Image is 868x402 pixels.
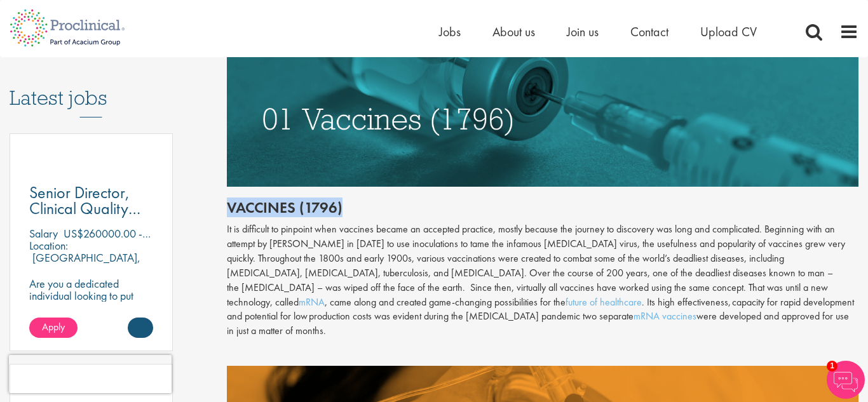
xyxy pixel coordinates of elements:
[227,222,859,338] div: It is difficult to pinpoint when vaccines became an accepted practice, mostly because the journey...
[42,320,65,333] span: Apply
[492,23,535,40] a: About us
[439,23,461,40] a: Jobs
[700,23,757,40] a: Upload CV
[567,23,599,40] a: Join us
[29,250,140,277] p: [GEOGRAPHIC_DATA], [GEOGRAPHIC_DATA]
[29,238,68,253] span: Location:
[299,295,325,309] a: mRNA
[827,361,837,372] span: 1
[29,182,140,235] span: Senior Director, Clinical Quality Assurance
[29,226,58,241] span: Salary
[827,361,865,399] img: Chatbot
[64,226,266,241] p: US$260000.00 - US$280000.00 per annum
[9,355,172,393] iframe: reCAPTCHA
[10,55,173,117] h3: Latest jobs
[566,295,642,309] a: future of healthcare
[634,309,696,323] a: mRNA vaccines
[630,23,668,40] a: Contact
[29,318,78,338] a: Apply
[227,51,859,186] img: vaccines
[227,199,859,216] h2: Vaccines (1796)
[29,278,153,362] p: Are you a dedicated individual looking to put your expertise to work fully flexibly in a remote p...
[29,185,153,217] a: Senior Director, Clinical Quality Assurance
